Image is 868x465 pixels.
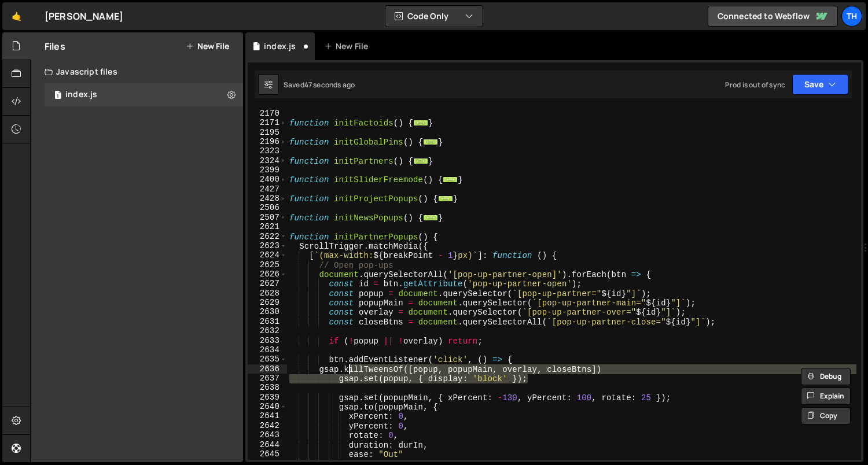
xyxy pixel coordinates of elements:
[248,402,287,411] div: 2640
[248,355,287,364] div: 2635
[264,40,296,52] div: index.js
[248,289,287,298] div: 2628
[413,120,428,126] span: ...
[801,407,851,425] button: Copy
[248,260,287,270] div: 2625
[413,157,428,164] span: ...
[324,40,373,52] div: New File
[248,317,287,326] div: 2631
[65,90,97,100] div: index.js
[45,83,243,106] div: 16840/46037.js
[248,279,287,288] div: 2627
[284,80,355,90] div: Saved
[248,364,287,374] div: 2636
[708,6,838,27] a: Connected to Webflow
[248,232,287,241] div: 2622
[248,194,287,203] div: 2428
[248,109,287,118] div: 2170
[248,449,287,459] div: 2645
[186,42,229,51] button: New File
[792,74,848,95] button: Save
[248,298,287,307] div: 2629
[801,368,851,385] button: Debug
[2,2,31,30] a: 🤙
[31,60,243,83] div: Javascript files
[248,393,287,402] div: 2639
[248,250,287,260] div: 2624
[248,440,287,449] div: 2644
[248,156,287,165] div: 2324
[248,165,287,175] div: 2399
[248,336,287,345] div: 2633
[248,241,287,250] div: 2623
[248,118,287,127] div: 2171
[801,387,851,405] button: Explain
[304,80,355,90] div: 47 seconds ago
[54,91,61,101] span: 1
[423,215,438,221] span: ...
[423,139,438,145] span: ...
[248,307,287,316] div: 2630
[725,80,785,90] div: Prod is out of sync
[248,383,287,392] div: 2638
[385,6,483,27] button: Code Only
[248,128,287,137] div: 2195
[248,374,287,383] div: 2637
[248,430,287,440] div: 2643
[248,203,287,212] div: 2506
[248,421,287,430] div: 2642
[841,6,862,27] a: Th
[45,40,65,53] h2: Files
[45,9,123,23] div: [PERSON_NAME]
[248,222,287,231] div: 2621
[248,345,287,355] div: 2634
[248,184,287,194] div: 2427
[248,411,287,420] div: 2641
[443,176,458,183] span: ...
[248,213,287,222] div: 2507
[248,326,287,335] div: 2632
[438,195,453,202] span: ...
[248,175,287,184] div: 2400
[248,270,287,279] div: 2626
[248,146,287,156] div: 2323
[248,137,287,146] div: 2196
